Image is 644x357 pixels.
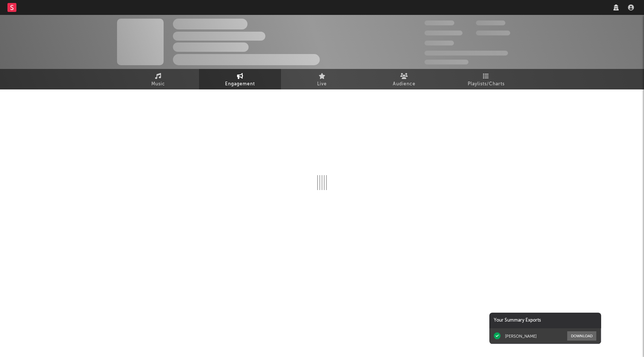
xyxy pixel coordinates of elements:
[199,69,281,89] a: Engagement
[317,80,327,89] span: Live
[468,80,505,89] span: Playlists/Charts
[424,60,468,64] span: Jump Score: 85.0
[363,69,445,89] a: Audience
[117,69,199,89] a: Music
[424,41,454,45] span: 100,000
[393,80,416,89] span: Audience
[225,80,255,89] span: Engagement
[505,334,537,339] div: [PERSON_NAME]
[476,31,510,35] span: 1,000,000
[489,313,601,328] div: Your Summary Exports
[281,69,363,89] a: Live
[476,20,505,25] span: 100,000
[424,20,454,25] span: 300,000
[445,69,527,89] a: Playlists/Charts
[151,80,165,89] span: Music
[424,51,508,56] span: 50,000,000 Monthly Listeners
[567,331,596,341] button: Download
[424,31,463,35] span: 50,000,000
